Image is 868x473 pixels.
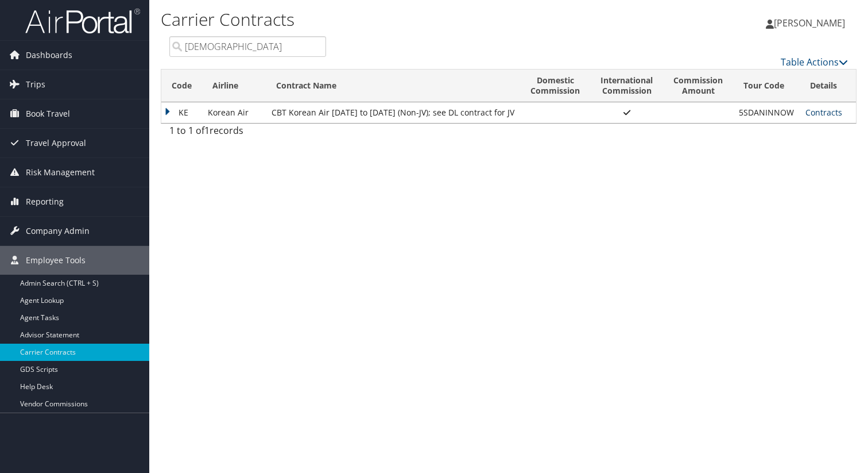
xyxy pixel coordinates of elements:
span: Travel Approval [26,129,86,157]
img: airportal-logo.png [25,7,140,34]
th: Contract Name: activate to sort column ascending [266,70,520,102]
th: CommissionAmount: activate to sort column ascending [663,70,733,102]
td: Korean Air [202,102,266,123]
span: Trips [26,70,45,99]
th: Airline: activate to sort column ascending [202,70,266,102]
th: DomesticCommission: activate to sort column ascending [520,70,590,102]
span: Dashboards [26,41,72,70]
a: [PERSON_NAME] [766,6,857,40]
span: Book Travel [26,99,70,128]
td: 5SDANINNOW [733,102,800,123]
input: Search [169,36,326,57]
span: Company Admin [26,217,90,245]
th: InternationalCommission: activate to sort column ascending [590,70,663,102]
th: Details: activate to sort column ascending [800,70,856,102]
td: KE [161,102,202,123]
a: Table Actions [781,56,848,68]
th: Tour Code: activate to sort column ascending [733,70,800,102]
span: Employee Tools [26,246,86,275]
div: 1 to 1 of records [169,124,326,143]
th: Code: activate to sort column descending [161,70,202,102]
span: 1 [204,124,210,137]
h1: Carrier Contracts [161,7,625,32]
td: CBT Korean Air [DATE] to [DATE] (Non-JV); see DL contract for JV [266,102,520,123]
span: Risk Management [26,158,95,187]
a: View Contracts [805,107,842,118]
span: [PERSON_NAME] [774,17,845,29]
span: Reporting [26,187,64,216]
